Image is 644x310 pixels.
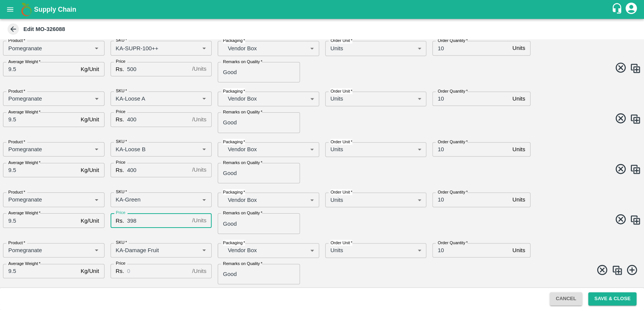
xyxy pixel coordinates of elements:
[127,213,189,228] input: 0
[8,59,40,65] label: Average Weight
[223,139,245,145] label: Packaging
[630,164,641,175] img: CloneIcon
[330,240,352,246] label: Order Unit
[438,88,468,94] label: Order Quantity
[330,246,343,254] p: Units
[8,109,40,115] label: Average Weight
[92,94,101,104] button: Open
[116,240,127,246] label: SKU
[8,240,25,246] label: Product
[512,246,525,254] p: Units
[228,145,307,153] p: Vendor Box
[116,267,124,275] p: Rs.
[92,144,101,154] button: Open
[630,214,641,226] img: CloneIcon
[330,44,343,53] p: Units
[3,112,78,127] input: 0
[8,88,25,94] label: Product
[92,43,101,53] button: Open
[550,292,582,305] button: Cancel
[8,260,40,267] label: Average Weight
[630,113,641,125] img: CloneIcon
[116,59,125,65] label: Price
[8,189,25,195] label: Product
[127,112,189,127] input: 0
[512,44,525,52] p: Units
[228,246,307,254] p: Vendor Box
[116,260,125,267] label: Price
[223,210,262,216] label: Remarks on Quality
[438,240,468,246] label: Order Quantity
[116,139,127,145] label: SKU
[199,245,209,255] button: Open
[199,144,209,154] button: Open
[223,37,245,43] label: Packaging
[8,210,40,216] label: Average Weight
[81,65,99,73] p: Kg/Unit
[81,115,99,124] p: Kg/Unit
[3,163,78,177] input: 0
[330,189,352,195] label: Order Unit
[432,192,509,207] input: 0
[199,94,209,104] button: Open
[116,166,124,174] p: Rs.
[2,1,19,18] button: open drawer
[81,267,99,275] p: Kg/Unit
[432,41,509,55] input: 0
[611,3,624,16] div: customer-support
[438,139,468,145] label: Order Quantity
[81,166,99,174] p: Kg/Unit
[223,109,262,115] label: Remarks on Quality
[116,160,125,166] label: Price
[330,196,343,204] p: Units
[127,62,189,76] input: 0
[330,139,352,145] label: Order Unit
[330,95,343,103] p: Units
[223,189,245,195] label: Packaging
[624,2,638,17] div: account of current user
[223,240,245,246] label: Packaging
[630,63,641,74] img: CloneIcon
[8,37,25,43] label: Product
[8,160,40,166] label: Average Weight
[116,217,124,225] p: Rs.
[3,62,78,76] input: 0
[199,43,209,53] button: Open
[116,109,125,115] label: Price
[127,264,189,278] input: 0
[34,4,611,15] a: Supply Chain
[512,145,525,153] p: Units
[223,59,262,65] label: Remarks on Quality
[438,37,468,43] label: Order Quantity
[432,243,509,257] input: 0
[228,44,307,53] p: Vendor Box
[330,37,352,43] label: Order Unit
[223,160,262,166] label: Remarks on Quality
[223,260,262,267] label: Remarks on Quality
[116,37,127,43] label: SKU
[116,65,124,73] p: Rs.
[8,139,25,145] label: Product
[116,210,125,216] label: Price
[438,189,468,195] label: Order Quantity
[512,195,525,204] p: Units
[228,196,307,204] p: Vendor Box
[330,88,352,94] label: Order Unit
[228,95,307,103] p: Vendor Box
[432,91,509,106] input: 0
[512,95,525,103] p: Units
[612,265,623,276] img: CloneIcon
[116,115,124,124] p: Rs.
[432,142,509,157] input: 0
[92,245,101,255] button: Open
[19,2,34,17] img: logo
[3,264,78,278] input: 0
[330,145,343,153] p: Units
[34,6,76,13] b: Supply Chain
[23,26,65,32] b: Edit MO-326088
[81,217,99,225] p: Kg/Unit
[116,88,127,94] label: SKU
[127,163,189,177] input: 0
[588,292,636,305] button: Save & Close
[116,189,127,195] label: SKU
